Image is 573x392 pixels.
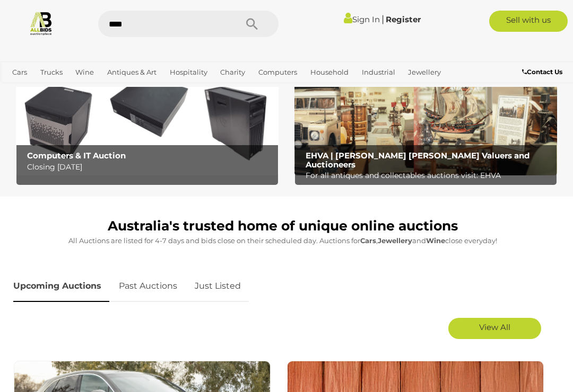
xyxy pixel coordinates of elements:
[360,236,376,245] strong: Cars
[13,271,109,302] a: Upcoming Auctions
[426,236,445,245] strong: Wine
[306,150,529,170] b: EHVA | [PERSON_NAME] [PERSON_NAME] Valuers and Auctioneers
[8,81,37,99] a: Office
[16,60,279,175] img: Computers & IT Auction
[8,64,31,81] a: Cars
[294,60,557,175] a: EHVA | Evans Hastings Valuers and Auctioneers EHVA | [PERSON_NAME] [PERSON_NAME] Valuers and Auct...
[166,64,212,81] a: Hospitality
[404,64,445,81] a: Jewellery
[254,64,301,81] a: Computers
[187,271,249,302] a: Just Listed
[294,60,557,175] img: EHVA | Evans Hastings Valuers and Auctioneers
[522,68,562,76] b: Contact Us
[306,64,353,81] a: Household
[378,236,412,245] strong: Jewellery
[344,14,380,24] a: Sign In
[41,81,72,99] a: Sports
[522,66,565,78] a: Contact Us
[479,322,510,332] span: View All
[489,11,568,32] a: Sell with us
[103,64,161,81] a: Antiques & Art
[27,150,126,161] b: Computers & IT Auction
[381,13,384,25] span: |
[29,11,54,35] img: Allbids.com.au
[386,14,421,24] a: Register
[36,64,67,81] a: Trucks
[76,81,160,99] a: [GEOGRAPHIC_DATA]
[13,219,552,234] h1: Australia's trusted home of unique online auctions
[13,235,552,247] p: All Auctions are listed for 4-7 days and bids close on their scheduled day. Auctions for , and cl...
[358,64,400,81] a: Industrial
[225,11,279,37] button: Search
[216,64,249,81] a: Charity
[306,169,552,182] p: For all antiques and collectables auctions visit: EHVA
[16,60,279,175] a: Computers & IT Auction Computers & IT Auction Closing [DATE]
[71,64,98,81] a: Wine
[27,161,273,174] p: Closing [DATE]
[111,271,185,302] a: Past Auctions
[448,318,541,339] a: View All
